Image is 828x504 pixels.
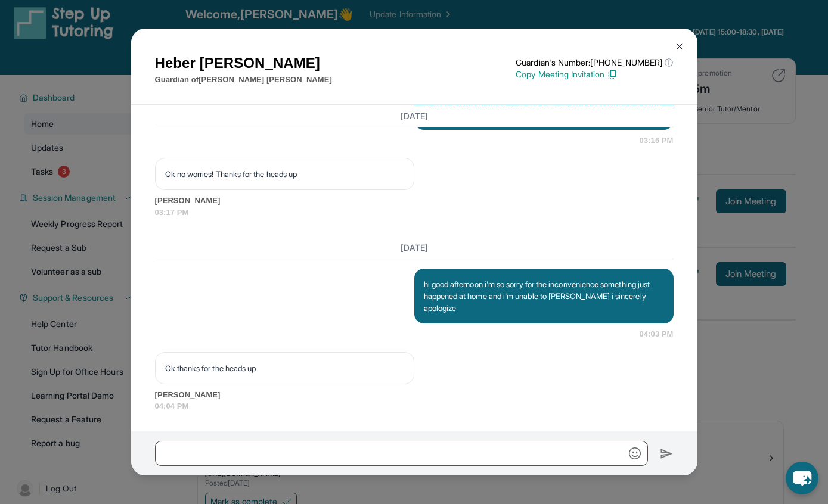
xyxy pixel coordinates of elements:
p: hi good afternoon i'm so sorry for the inconvenience something just happened at home and i'm unab... [424,278,664,314]
span: [PERSON_NAME] [155,195,674,207]
p: Guardian's Number: [PHONE_NUMBER] [516,57,673,69]
span: [PERSON_NAME] [155,389,674,401]
img: Send icon [660,447,674,461]
span: 03:17 PM [155,207,674,219]
p: Copy Meeting Invitation [516,69,673,80]
span: 04:04 PM [155,400,674,412]
span: 03:16 PM [640,135,674,147]
p: Ok thanks for the heads up [165,362,404,374]
h1: Heber [PERSON_NAME] [155,52,332,74]
img: Close Icon [675,42,684,51]
img: Copy Icon [607,69,618,80]
h3: [DATE] [155,110,674,122]
img: Emoji [629,447,641,459]
h3: [DATE] [155,242,674,254]
p: Ok no worries! Thanks for the heads up [165,168,404,180]
p: Guardian of [PERSON_NAME] [PERSON_NAME] [155,74,332,86]
button: chat-button [786,462,818,494]
span: 04:03 PM [640,328,674,340]
span: ⓘ [665,57,673,69]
